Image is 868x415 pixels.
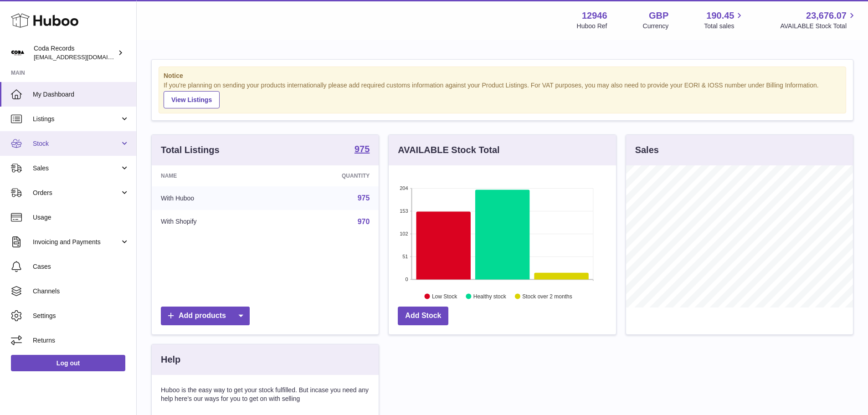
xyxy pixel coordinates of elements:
[164,91,220,108] a: View Listings
[33,115,120,123] span: Listings
[806,10,847,22] span: 23,676.07
[780,22,857,31] span: AVAILABLE Stock Total
[33,90,129,99] span: My Dashboard
[400,208,408,214] text: 153
[34,53,134,61] span: [EMAIL_ADDRESS][DOMAIN_NAME]
[161,386,370,403] p: Huboo is the easy way to get your stock fulfilled. But incase you need any help here's our ways f...
[403,254,408,259] text: 51
[161,354,180,366] h3: Help
[400,231,408,236] text: 102
[780,10,857,31] a: 23,676.07 AVAILABLE Stock Total
[161,144,220,156] h3: Total Listings
[33,262,129,271] span: Cases
[33,336,129,345] span: Returns
[398,307,448,325] a: Add Stock
[33,238,120,246] span: Invoicing and Payments
[354,144,370,155] a: 975
[33,189,120,197] span: Orders
[358,194,370,202] a: 975
[406,277,408,282] text: 0
[400,185,408,191] text: 204
[164,81,841,108] div: If you're planning on sending your products internationally please add required customs informati...
[34,44,116,61] div: Coda Records
[274,165,379,186] th: Quantity
[11,355,125,371] a: Log out
[432,293,457,299] text: Low Stock
[635,144,659,156] h3: Sales
[643,22,669,31] div: Currency
[706,10,734,22] span: 190.45
[33,213,129,222] span: Usage
[152,186,274,210] td: With Huboo
[704,10,745,31] a: 190.45 Total sales
[152,165,274,186] th: Name
[704,22,745,31] span: Total sales
[358,218,370,225] a: 970
[33,139,120,148] span: Stock
[398,144,499,156] h3: AVAILABLE Stock Total
[164,72,841,80] strong: Notice
[649,10,668,22] strong: GBP
[152,210,274,234] td: With Shopify
[354,144,370,154] strong: 975
[11,46,25,60] img: haz@pcatmedia.com
[473,293,507,299] text: Healthy stock
[577,22,607,31] div: Huboo Ref
[33,312,129,320] span: Settings
[33,287,129,296] span: Channels
[582,10,607,22] strong: 12946
[523,293,572,299] text: Stock over 2 months
[161,307,250,325] a: Add products
[33,164,120,173] span: Sales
